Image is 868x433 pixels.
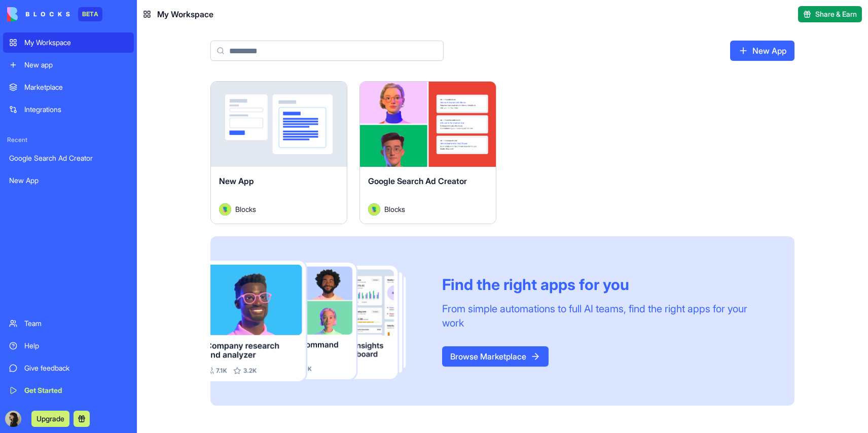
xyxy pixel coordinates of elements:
div: My Workspace [24,38,128,48]
button: Upgrade [31,411,69,427]
span: Blocks [384,204,405,214]
a: Give feedback [3,358,134,378]
div: From simple automations to full AI teams, find the right apps for your work [442,302,770,330]
span: Recent [3,136,134,144]
a: Team [3,313,134,334]
div: Integrations [24,104,128,115]
div: Google Search Ad Creator [9,153,128,163]
img: logo [7,7,70,21]
a: Upgrade [31,413,69,423]
div: Find the right apps for you [442,275,770,294]
span: New App [219,176,254,186]
div: Help [24,341,128,351]
a: BETA [7,7,102,21]
a: Marketplace [3,77,134,97]
a: New AppAvatarBlocks [210,81,347,224]
a: Google Search Ad Creator [3,148,134,168]
a: Integrations [3,99,134,120]
div: Marketplace [24,82,128,92]
span: My Workspace [157,8,213,20]
img: ACg8ocKpNnuaCuBDJUOsWgSpgQP7ETD0yN5PCTLAt4NJB4Tg2C0j4QM=s96-c [5,411,21,427]
div: Team [24,318,128,329]
img: Avatar [219,203,231,215]
div: BETA [78,7,102,21]
button: Share & Earn [798,6,862,22]
div: New app [24,60,128,70]
span: Google Search Ad Creator [368,176,467,186]
a: My Workspace [3,32,134,53]
a: Browse Marketplace [442,346,549,367]
a: New App [730,41,794,61]
div: Get Started [24,385,128,395]
a: Help [3,336,134,356]
a: New app [3,55,134,75]
div: New App [9,175,128,186]
div: Give feedback [24,363,128,373]
a: Get Started [3,380,134,401]
img: Avatar [368,203,380,215]
a: Google Search Ad CreatorAvatarBlocks [359,81,496,224]
img: Frame_181_egmpey.png [210,261,426,382]
span: Blocks [235,204,256,214]
span: Share & Earn [815,9,857,19]
a: New App [3,170,134,191]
